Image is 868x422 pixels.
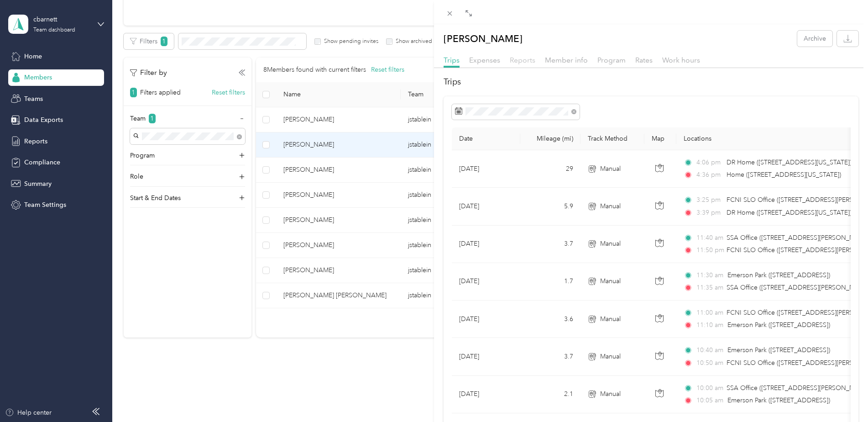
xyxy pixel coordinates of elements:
[696,270,723,280] span: 11:30 am
[444,31,523,47] p: [PERSON_NAME]
[696,396,723,406] span: 10:05 am
[727,271,830,279] span: Emerson Park ([STREET_ADDRESS])
[444,56,460,64] span: Trips
[727,321,830,329] span: Emerson Park ([STREET_ADDRESS])
[696,208,722,218] span: 3:39 pm
[600,239,621,249] span: Manual
[452,127,520,150] th: Date
[520,188,580,225] td: 5.9
[520,263,580,301] td: 1.7
[600,164,621,174] span: Manual
[452,263,520,301] td: [DATE]
[520,301,580,338] td: 3.6
[696,383,722,393] span: 10:00 am
[696,358,722,368] span: 10:50 am
[696,245,722,255] span: 11:50 pm
[597,56,626,64] span: Program
[452,226,520,263] td: [DATE]
[727,158,852,166] span: DR Home ([STREET_ADDRESS][US_STATE])
[600,201,621,211] span: Manual
[600,276,621,286] span: Manual
[452,338,520,375] td: [DATE]
[727,209,852,216] span: DR Home ([STREET_ADDRESS][US_STATE])
[520,226,580,263] td: 3.7
[545,56,588,64] span: Member info
[696,195,722,205] span: 3:25 pm
[520,376,580,413] td: 2.1
[696,170,722,180] span: 4:36 pm
[520,127,580,150] th: Mileage (mi)
[520,338,580,375] td: 3.7
[452,150,520,188] td: [DATE]
[696,283,722,293] span: 11:35 am
[696,233,722,243] span: 11:40 am
[600,389,621,399] span: Manual
[727,346,830,354] span: Emerson Park ([STREET_ADDRESS])
[696,345,723,355] span: 10:40 am
[452,376,520,413] td: [DATE]
[580,127,644,150] th: Track Method
[520,150,580,188] td: 29
[600,314,621,324] span: Manual
[600,352,621,362] span: Manual
[696,320,723,330] span: 11:10 am
[727,396,830,404] span: Emerson Park ([STREET_ADDRESS])
[797,31,832,47] button: Archive
[696,158,722,168] span: 4:06 pm
[444,76,858,88] h2: Trips
[644,127,676,150] th: Map
[696,308,722,318] span: 11:00 am
[727,171,841,179] span: Home ([STREET_ADDRESS][US_STATE])
[469,56,500,64] span: Expenses
[635,56,653,64] span: Rates
[662,56,700,64] span: Work hours
[817,371,868,422] iframe: Everlance-gr Chat Button Frame
[510,56,535,64] span: Reports
[452,301,520,338] td: [DATE]
[452,188,520,225] td: [DATE]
